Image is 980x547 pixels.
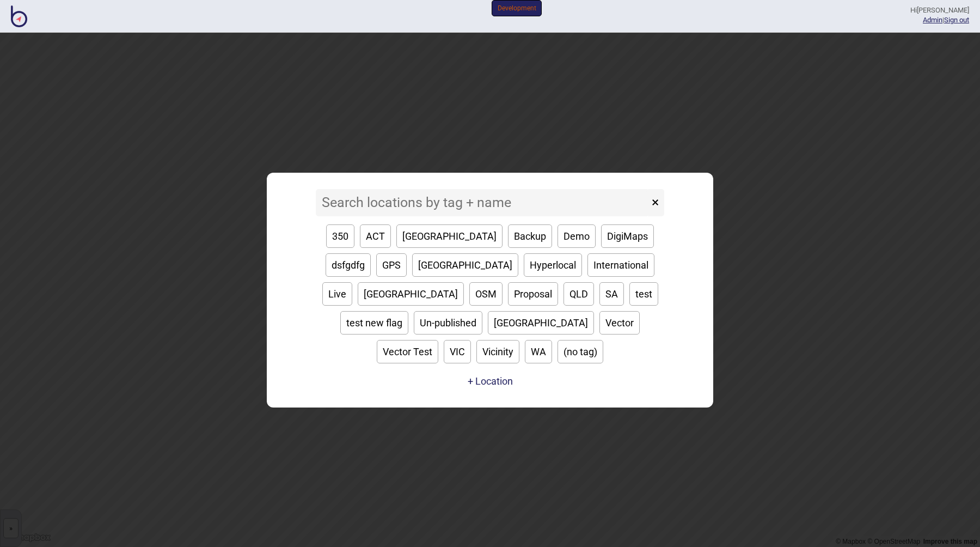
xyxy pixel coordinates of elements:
button: [GEOGRAPHIC_DATA] [488,311,594,335]
button: [GEOGRAPHIC_DATA] [412,253,518,277]
button: Live [322,282,352,306]
button: (no tag) [558,340,603,363]
div: Hi [PERSON_NAME] [910,5,969,15]
button: OSM [469,282,503,306]
button: Demo [558,224,596,248]
button: dsfgdfg [326,253,371,277]
button: GPS [376,253,407,277]
button: QLD [563,282,594,306]
a: Admin [923,16,942,24]
button: Vicinity [476,340,519,363]
button: Hyperlocal [524,253,582,277]
a: + Location [465,372,516,391]
button: Un-published [414,311,482,335]
img: BindiMaps CMS [11,5,27,27]
button: ACT [360,224,391,248]
button: International [587,253,654,277]
button: [GEOGRAPHIC_DATA] [396,224,503,248]
button: test [629,282,658,306]
button: DigiMaps [601,224,654,248]
span: | [923,16,944,24]
button: Sign out [944,16,969,24]
button: × [646,189,664,216]
button: Proposal [508,282,558,306]
button: test new flag [340,311,408,335]
button: VIC [444,340,471,363]
input: Search locations by tag + name [316,189,649,216]
button: + Location [468,375,513,387]
button: Vector [599,311,640,335]
button: Backup [508,224,552,248]
button: [GEOGRAPHIC_DATA] [358,282,464,306]
button: 350 [326,224,354,248]
button: SA [599,282,624,306]
button: Vector Test [377,340,438,363]
button: WA [525,340,552,363]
